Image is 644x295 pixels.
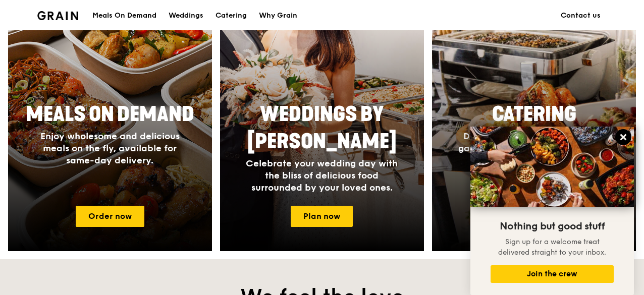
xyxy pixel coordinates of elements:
[26,102,194,127] span: Meals On Demand
[209,1,253,31] a: Catering
[169,1,203,31] div: Weddings
[163,1,209,31] a: Weddings
[491,265,614,283] button: Join the crew
[37,11,78,20] img: Grain
[555,1,607,31] a: Contact us
[92,1,156,31] div: Meals On Demand
[498,238,606,257] span: Sign up for a welcome treat delivered straight to your inbox.
[40,131,180,166] span: Enjoy wholesome and delicious meals on the fly, available for same-day delivery.
[259,1,297,31] div: Why Grain
[76,206,144,227] a: Order now
[253,1,303,31] a: Why Grain
[615,129,631,145] button: Close
[470,127,634,207] img: DSC07876-Edit02-Large.jpeg
[291,206,353,227] a: Plan now
[500,220,605,232] span: Nothing but good stuff
[247,102,397,154] span: Weddings by [PERSON_NAME]
[246,158,398,193] span: Celebrate your wedding day with the bliss of delicious food surrounded by your loved ones.
[492,102,576,127] span: Catering
[216,1,247,31] div: Catering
